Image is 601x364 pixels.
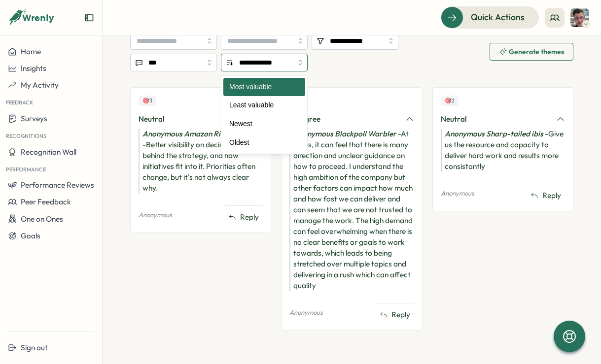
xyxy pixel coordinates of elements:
span: Reply [542,190,561,201]
i: Anonymous Amazon River Dolphin [142,129,259,138]
i: Anonymous Sharp-tailed ibis [445,129,543,138]
span: My Activity [21,80,59,90]
button: Quick Actions [441,6,539,28]
div: Oldest [223,133,305,152]
span: Generate themes [509,48,564,55]
div: Disagree [289,114,399,125]
div: Neutral [139,114,248,125]
p: Anonymous [441,189,474,198]
span: Home [21,47,41,56]
span: One on Ones [21,214,63,224]
span: Peer Feedback [21,197,71,206]
div: Most valuable [223,78,305,97]
span: Insights [21,64,46,73]
span: Goals [21,231,40,240]
div: - Better visibility on decision making behind the strategy, and how initiatives fit into it. Prio... [139,129,263,194]
p: Anonymous [289,308,323,317]
span: Recognition Wall [21,147,76,157]
div: Upvotes [139,96,156,106]
img: Chris Forlano [570,8,589,27]
div: Newest [223,115,305,133]
span: Reply [391,309,410,320]
div: Upvotes [441,96,459,106]
div: Least valuable [223,96,305,115]
p: Anonymous [139,211,172,220]
span: Performance Reviews [21,180,94,190]
span: Quick Actions [471,11,525,24]
button: Expand sidebar [84,13,94,23]
div: - At times, it can feel that there is many direction and unclear guidance on how to proceed. I un... [289,129,414,291]
button: Reply [224,210,263,225]
button: Reply [376,307,414,322]
span: Sign out [21,343,48,352]
span: Surveys [21,114,47,123]
div: - Give us the resource and capacity to deliver hard work and results more consistantly [441,129,565,172]
button: Reply [527,188,565,203]
button: Generate themes [490,43,573,61]
span: Reply [240,212,259,223]
i: Anonymous Blackpoll Warbler [293,129,396,138]
div: Neutral [441,114,550,125]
